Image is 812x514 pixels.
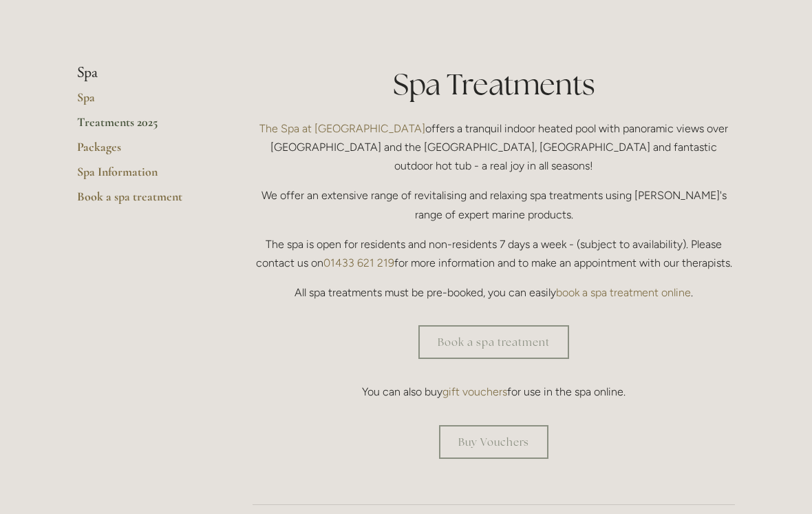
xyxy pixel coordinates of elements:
[77,90,209,114] a: Spa
[253,283,735,302] p: All spa treatments must be pre-booked, you can easily .
[77,64,209,82] li: Spa
[253,64,735,105] h1: Spa Treatments
[442,385,507,398] a: gift vouchers
[77,114,209,139] a: Treatments 2025
[77,164,209,189] a: Spa Information
[323,256,394,269] a: 01433 621 219
[253,382,735,401] p: You can also buy for use in the spa online.
[253,186,735,223] p: We offer an extensive range of revitalising and relaxing spa treatments using [PERSON_NAME]'s ran...
[439,425,548,459] a: Buy Vouchers
[259,122,425,135] a: The Spa at [GEOGRAPHIC_DATA]
[253,235,735,272] p: The spa is open for residents and non-residents 7 days a week - (subject to availability). Please...
[556,286,691,299] a: book a spa treatment online
[77,139,209,164] a: Packages
[253,119,735,176] p: offers a tranquil indoor heated pool with panoramic views over [GEOGRAPHIC_DATA] and the [GEOGRAP...
[418,325,569,359] a: Book a spa treatment
[77,189,209,214] a: Book a spa treatment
